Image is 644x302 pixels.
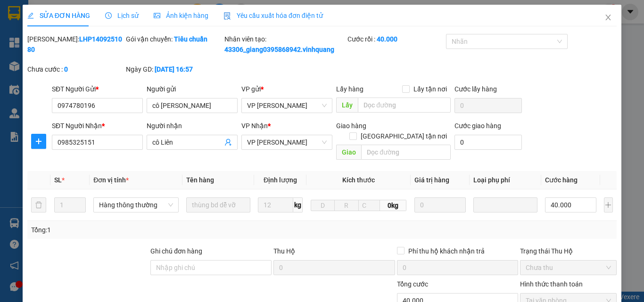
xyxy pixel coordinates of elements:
[357,131,451,141] span: [GEOGRAPHIC_DATA] tận nơi
[520,280,583,288] label: Hình thức thanh toán
[380,200,407,211] span: 0kg
[186,197,250,212] input: VD: Bàn, Ghế
[241,84,332,94] div: VP gửi
[545,176,578,184] span: Cước hàng
[414,176,449,184] span: Giá trị hàng
[31,134,46,149] button: plus
[264,176,297,184] span: Định lượng
[526,261,611,275] span: Chưa thu
[105,12,112,19] span: clock-circle
[89,16,217,26] strong: CÔNG TY TNHH VĨNH QUANG
[52,84,143,94] div: SĐT Người Gửi
[241,122,268,130] span: VP Nhận
[342,176,375,184] span: Kích thước
[223,12,323,19] span: Yêu cầu xuất hóa đơn điện tử
[54,176,62,184] span: SL
[224,139,232,146] span: user-add
[336,145,361,160] span: Giao
[377,35,397,43] b: 40.000
[595,5,621,31] button: Close
[174,35,207,43] b: Tiêu chuẩn
[454,85,497,93] label: Cước lấy hàng
[358,98,451,113] input: Dọc đường
[454,135,522,150] input: Cước giao hàng
[336,122,366,130] span: Giao hàng
[410,84,451,94] span: Lấy tận nơi
[347,34,444,44] div: Cước rồi :
[293,197,303,212] span: kg
[454,98,522,113] input: Cước lấy hàng
[115,28,191,38] strong: PHIẾU GỬI HÀNG
[126,64,223,74] div: Ngày GD:
[520,246,617,256] div: Trạng thái Thu Hộ
[361,145,451,160] input: Dọc đường
[32,138,46,145] span: plus
[64,65,68,73] b: 0
[397,280,428,288] span: Tổng cước
[273,247,295,255] span: Thu Hộ
[470,171,541,189] th: Loại phụ phí
[604,14,612,21] span: close
[224,46,334,53] b: 43306_giang0395868942.vinhquang
[154,12,208,19] span: Ảnh kiện hàng
[112,49,195,57] strong: : [DOMAIN_NAME]
[405,246,488,256] span: Phí thu hộ khách nhận trả
[27,12,34,19] span: edit
[105,12,139,19] span: Lịch sử
[27,34,124,55] div: [PERSON_NAME]:
[147,121,238,131] div: Người nhận
[336,85,363,93] span: Lấy hàng
[247,135,327,149] span: VP Võ Chí Công
[147,84,238,94] div: Người gửi
[604,197,613,212] button: plus
[336,98,358,113] span: Lấy
[31,225,249,235] div: Tổng: 1
[311,200,335,211] input: D
[223,12,231,20] img: icon
[112,50,134,57] span: Website
[150,260,272,275] input: Ghi chú đơn hàng
[126,34,223,44] div: Gói vận chuyển:
[358,200,380,211] input: C
[150,247,202,255] label: Ghi chú đơn hàng
[414,197,466,212] input: 0
[14,15,58,59] img: logo
[93,176,129,184] span: Đơn vị tính
[52,121,143,131] div: SĐT Người Nhận
[27,12,90,19] span: SỬA ĐƠN HÀNG
[123,40,184,47] strong: Hotline : 0889 23 23 23
[31,197,46,212] button: delete
[186,176,214,184] span: Tên hàng
[27,64,124,74] div: Chưa cước :
[247,98,327,113] span: VP LÊ HỒNG PHONG
[224,34,346,55] div: Nhân viên tạo:
[155,65,193,73] b: [DATE] 16:57
[334,200,358,211] input: R
[454,122,501,130] label: Cước giao hàng
[99,198,173,212] span: Hàng thông thường
[154,12,160,19] span: picture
